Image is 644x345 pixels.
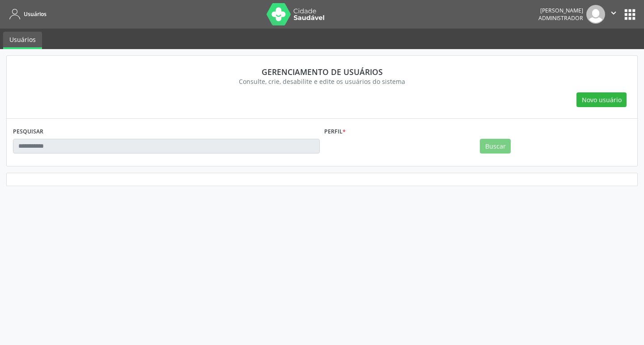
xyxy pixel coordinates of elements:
[609,8,619,18] i: 
[13,125,43,139] label: PESQUISAR
[480,139,511,154] button: Buscar
[538,7,583,14] div: [PERSON_NAME]
[6,7,47,21] a: Usuários
[605,5,622,24] button: 
[622,7,638,22] button: apps
[582,95,622,104] span: Novo usuário
[538,14,583,22] span: Administrador
[586,5,605,24] img: img
[19,67,625,77] div: Gerenciamento de usuários
[24,10,47,18] span: Usuários
[576,92,627,108] button: Novo usuário
[3,32,42,49] a: Usuários
[19,77,625,86] div: Consulte, crie, desabilite e edite os usuários do sistema
[324,125,346,139] label: Perfil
